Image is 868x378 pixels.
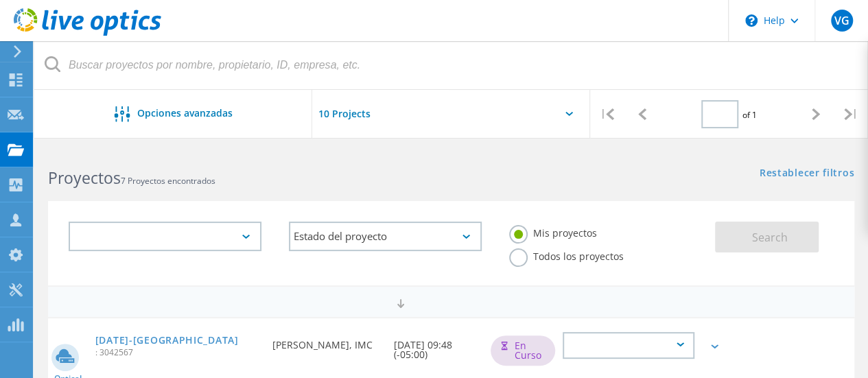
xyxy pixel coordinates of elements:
label: Todos los proyectos [509,248,624,261]
button: Search [715,222,819,252]
span: Search [752,230,788,245]
span: 7 Proyectos encontrados [121,175,215,187]
span: VG [834,15,849,26]
div: [PERSON_NAME], IMC [266,318,386,364]
span: Opciones avanzadas [137,108,232,118]
div: | [833,90,868,139]
a: Live Optics Dashboard [14,29,161,38]
span: of 1 [742,109,756,121]
div: [DATE] 09:48 (-05:00) [387,318,484,373]
span: : 3042567 [95,349,259,357]
div: | [590,90,625,139]
div: En curso [491,335,555,366]
div: Estado del proyecto [289,222,482,251]
svg: \n [745,14,758,27]
a: [DATE]-[GEOGRAPHIC_DATA] [95,335,239,345]
a: Restablecer filtros [760,168,854,180]
b: Proyectos [48,167,121,189]
label: Mis proyectos [509,225,597,238]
